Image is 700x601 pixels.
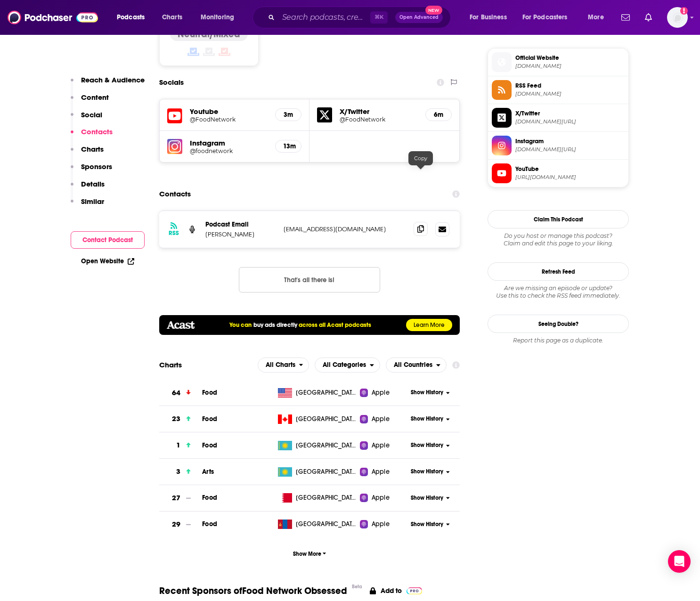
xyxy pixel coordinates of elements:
[488,210,629,228] button: Claim This Podcast
[515,165,625,173] span: YouTube
[340,107,418,116] h5: X/Twitter
[315,357,380,373] h2: Categories
[296,493,357,503] span: Bahrain
[81,162,112,171] p: Sponsors
[239,267,380,292] button: Nothing here.
[81,127,113,136] p: Contacts
[81,75,145,84] p: Reach & Audience
[372,520,390,529] span: Apple
[274,414,360,424] a: [GEOGRAPHIC_DATA]
[284,225,406,233] p: [EMAIL_ADDRESS][DOMAIN_NAME]
[190,116,268,123] a: @FoodNetwork
[407,587,422,594] img: Pro Logo
[81,257,134,265] a: Open Website
[516,10,581,25] button: open menu
[680,7,688,15] svg: Add a profile image
[433,111,444,119] h5: 6m
[176,440,180,451] h3: 1
[176,466,180,477] h3: 3
[515,81,625,90] span: RSS Feed
[253,321,297,329] a: buy ads directly
[172,414,180,424] h3: 23
[360,388,407,398] a: Apple
[470,11,507,24] span: For Business
[229,321,371,329] h5: You can across all Acast podcasts
[167,139,182,154] img: iconImage
[266,362,295,368] span: All Charts
[159,432,202,458] a: 1
[296,414,357,424] span: Canada
[159,485,202,511] a: 27
[360,441,407,450] a: Apple
[408,415,453,423] button: Show History
[110,10,157,25] button: open menu
[201,11,234,24] span: Monitoring
[372,388,390,398] span: Apple
[488,232,629,247] div: Claim and edit this page to your liking.
[411,494,443,502] span: Show History
[372,414,390,424] span: Apple
[394,362,432,368] span: All Countries
[581,10,616,25] button: open menu
[411,520,443,528] span: Show History
[515,109,625,118] span: X/Twitter
[159,512,202,537] a: 29
[411,441,443,449] span: Show History
[162,11,182,24] span: Charts
[372,441,390,450] span: Apple
[370,11,388,24] span: ⌘ K
[274,467,360,477] a: [GEOGRAPHIC_DATA]
[399,15,439,20] span: Open Advanced
[515,63,625,70] span: discovery.com
[425,6,442,15] span: New
[274,388,360,398] a: [GEOGRAPHIC_DATA]
[202,415,217,423] span: Food
[190,147,268,154] a: @foodnetwork
[159,380,202,406] a: 64
[488,337,629,344] div: Report this page as a duplicate.
[202,520,217,528] a: Food
[81,110,102,119] p: Social
[408,441,453,449] button: Show History
[522,11,568,24] span: For Podcasters
[293,551,326,557] span: Show More
[261,7,460,28] div: Search podcasts, credits, & more...
[81,197,104,206] p: Similar
[372,493,390,503] span: Apple
[202,494,217,502] span: Food
[159,185,191,203] h2: Contacts
[202,441,217,449] span: Food
[360,414,407,424] a: Apple
[488,315,629,333] a: Seeing Double?
[71,162,112,179] button: Sponsors
[283,111,293,119] h5: 3m
[172,493,180,504] h3: 27
[159,360,182,369] h2: Charts
[8,8,98,26] img: Podchaser - Follow, Share and Rate Podcasts
[360,493,407,503] a: Apple
[274,493,360,503] a: [GEOGRAPHIC_DATA]
[641,9,656,25] a: Show notifications dropdown
[372,467,390,477] span: Apple
[71,197,104,214] button: Similar
[274,520,360,529] a: [GEOGRAPHIC_DATA]
[258,357,309,373] h2: Platforms
[360,520,407,529] a: Apple
[667,7,688,28] span: Logged in as philtrina.farquharson
[340,116,418,123] a: @FoodNetwork
[352,584,362,590] div: Beta
[395,12,443,23] button: Open AdvancedNew
[588,11,604,24] span: More
[159,73,184,91] h2: Socials
[156,10,188,25] a: Charts
[492,108,625,128] a: X/Twitter[DOMAIN_NAME][URL]
[169,229,179,237] h3: RSS
[159,585,347,597] span: Recent Sponsors of Food Network Obsessed
[278,10,370,25] input: Search podcasts, credits, & more...
[515,118,625,125] span: twitter.com/FoodNetwork
[323,362,366,368] span: All Categories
